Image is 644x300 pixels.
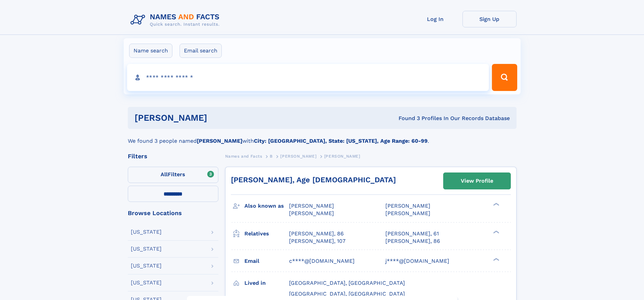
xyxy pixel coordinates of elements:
[231,176,396,184] a: [PERSON_NAME], Age [DEMOGRAPHIC_DATA]
[289,291,405,297] span: [GEOGRAPHIC_DATA], [GEOGRAPHIC_DATA]
[161,171,168,178] span: All
[244,228,289,239] h3: Relatives
[492,64,517,91] button: Search Button
[289,237,345,245] a: [PERSON_NAME], 107
[197,138,242,144] b: [PERSON_NAME]
[129,44,172,58] label: Name search
[385,237,440,245] a: [PERSON_NAME], 86
[131,280,162,285] div: [US_STATE]
[385,203,430,209] span: [PERSON_NAME]
[127,64,489,91] input: search input
[244,200,289,212] h3: Also known as
[270,152,273,160] a: B
[280,152,316,160] a: [PERSON_NAME]
[128,11,225,29] img: Logo Names and Facts
[462,11,517,27] a: Sign Up
[225,152,262,160] a: Names and Facts
[128,129,517,145] div: We found 3 people named with .
[289,280,405,286] span: [GEOGRAPHIC_DATA], [GEOGRAPHIC_DATA]
[408,11,462,27] a: Log In
[270,154,273,159] span: B
[444,173,510,189] a: View Profile
[244,277,289,289] h3: Lived in
[135,114,303,122] h1: [PERSON_NAME]
[131,246,162,252] div: [US_STATE]
[131,263,162,269] div: [US_STATE]
[128,153,218,159] div: Filters
[244,255,289,267] h3: Email
[131,229,162,235] div: [US_STATE]
[385,230,439,237] a: [PERSON_NAME], 61
[303,115,510,122] div: Found 3 Profiles In Our Records Database
[128,210,218,216] div: Browse Locations
[128,167,218,183] label: Filters
[385,210,430,216] span: [PERSON_NAME]
[180,44,222,58] label: Email search
[289,210,334,216] span: [PERSON_NAME]
[492,202,500,207] div: ❯
[289,230,344,237] a: [PERSON_NAME], 86
[492,257,500,261] div: ❯
[254,138,428,144] b: City: [GEOGRAPHIC_DATA], State: [US_STATE], Age Range: 60-99
[289,203,334,209] span: [PERSON_NAME]
[324,154,360,159] span: [PERSON_NAME]
[280,154,316,159] span: [PERSON_NAME]
[492,230,500,234] div: ❯
[461,173,493,189] div: View Profile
